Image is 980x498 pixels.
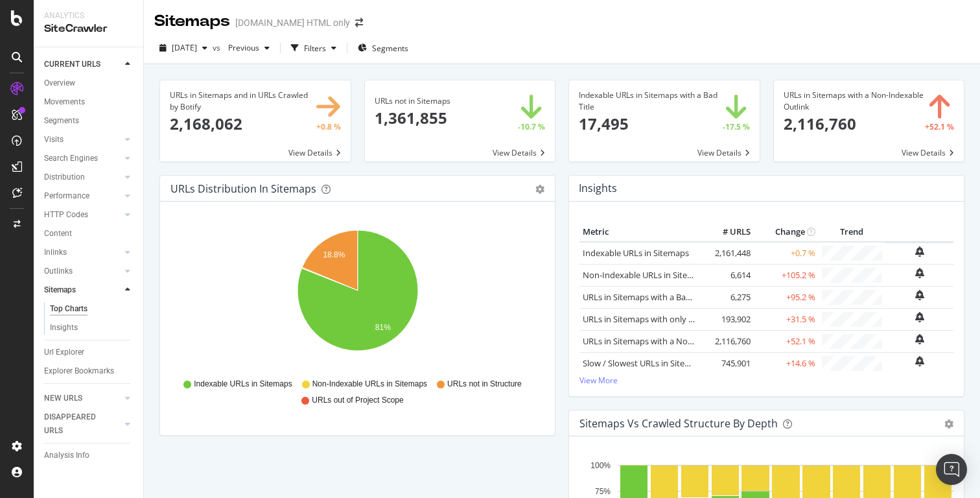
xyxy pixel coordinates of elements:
[754,308,819,330] td: +31.5 %
[44,95,134,109] a: Movements
[915,290,924,300] div: bell-plus
[44,171,85,184] div: Distribution
[223,42,259,53] span: Previous
[44,208,88,222] div: HTTP Codes
[50,302,87,316] div: Top Charts
[579,417,778,430] div: Sitemaps vs Crawled Structure by Depth
[819,222,885,242] th: Trend
[915,356,924,366] div: bell-plus
[915,268,924,278] div: bell-plus
[44,283,121,297] a: Sitemaps
[579,375,953,386] a: View More
[754,222,819,242] th: Change
[50,321,134,335] a: Insights
[44,10,133,21] div: Analytics
[44,21,133,36] div: SiteCrawler
[44,77,75,90] div: Overview
[590,461,611,470] text: 100%
[44,133,64,147] div: Visits
[44,58,121,71] a: CURRENT URLS
[44,346,84,359] div: Url Explorer
[583,247,689,259] a: Indexable URLs in Sitemaps
[312,379,427,390] span: Non-Indexable URLs in Sitemaps
[579,180,617,197] h4: Insights
[583,335,764,347] a: URLs in Sitemaps with a Non-Indexable Outlink
[355,18,363,27] div: arrow-right-arrow-left
[702,330,754,352] td: 2,116,760
[375,324,391,333] text: 81%
[44,171,121,184] a: Distribution
[44,152,98,165] div: Search Engines
[583,313,743,325] a: URLs in Sitemaps with only 1 Follow Inlink
[44,265,121,278] a: Outlinks
[447,379,522,390] span: URLs not in Structure
[915,312,924,322] div: bell-plus
[44,227,134,241] a: Content
[44,208,121,222] a: HTTP Codes
[702,352,754,374] td: 745,901
[353,38,414,58] button: Segments
[44,392,121,405] a: NEW URLS
[583,357,706,369] a: Slow / Slowest URLs in Sitemaps
[702,242,754,265] td: 2,161,448
[50,302,134,316] a: Top Charts
[702,264,754,286] td: 6,614
[583,269,708,281] a: Non-Indexable URLs in Sitemaps
[286,38,342,58] button: Filters
[44,227,72,241] div: Content
[702,286,754,308] td: 6,275
[44,114,79,128] div: Segments
[172,42,197,53] span: 2025 Aug. 7th
[595,487,611,496] text: 75%
[223,38,275,58] button: Previous
[44,246,67,259] div: Inlinks
[915,246,924,257] div: bell-plus
[754,264,819,286] td: +105.2 %
[44,346,134,359] a: Url Explorer
[170,182,316,195] div: URLs Distribution in Sitemaps
[194,379,292,390] span: Indexable URLs in Sitemaps
[944,420,953,429] div: gear
[213,42,223,53] span: vs
[754,330,819,352] td: +52.1 %
[44,95,85,109] div: Movements
[702,308,754,330] td: 193,902
[304,43,326,54] div: Filters
[44,152,121,165] a: Search Engines
[44,189,89,203] div: Performance
[235,16,350,29] div: [DOMAIN_NAME] HTML only
[44,392,82,405] div: NEW URLS
[754,352,819,374] td: +14.6 %
[312,395,403,406] span: URLs out of Project Scope
[915,334,924,344] div: bell-plus
[44,364,134,378] a: Explorer Bookmarks
[44,189,121,203] a: Performance
[44,449,134,462] a: Analysis Info
[44,410,121,438] a: DISAPPEARED URLS
[372,43,408,54] span: Segments
[44,246,121,259] a: Inlinks
[44,114,134,128] a: Segments
[579,222,702,242] th: Metric
[44,449,89,462] div: Analysis Info
[44,58,100,71] div: CURRENT URLS
[44,265,73,278] div: Outlinks
[50,321,78,335] div: Insights
[44,410,110,438] div: DISAPPEARED URLS
[754,286,819,308] td: +95.2 %
[170,222,544,373] svg: A chart.
[44,283,76,297] div: Sitemaps
[44,77,134,90] a: Overview
[154,38,213,58] button: [DATE]
[154,10,230,32] div: Sitemaps
[323,251,345,260] text: 18.8%
[535,185,544,194] div: gear
[754,242,819,265] td: +0.7 %
[44,133,121,147] a: Visits
[44,364,114,378] div: Explorer Bookmarks
[702,222,754,242] th: # URLS
[583,291,762,303] a: URLs in Sitemaps with a Bad HTTP Status Code
[936,454,967,485] div: Open Intercom Messenger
